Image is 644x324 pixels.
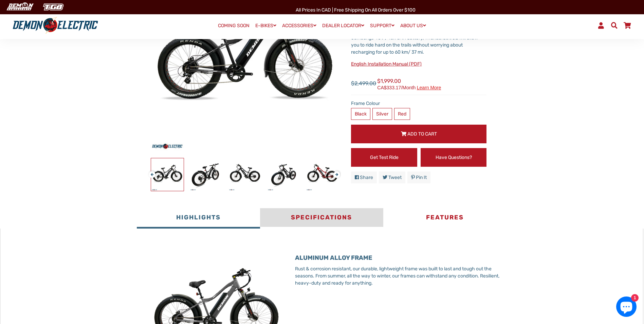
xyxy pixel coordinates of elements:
[260,208,383,229] button: Specifications
[388,175,402,180] span: Tweet
[360,175,373,180] span: Share
[295,265,507,287] p: Rust & corrosion resistant, our durable, lightweight frame was built to last and tough out the se...
[151,158,184,191] img: Thunderbolt SL Fat Tire eBike - Demon Electric
[3,1,36,13] img: Demon Electric
[351,61,422,67] a: English Installation Manual (PDF)
[295,254,507,262] h3: ALUMINUM ALLOY FRAME
[351,148,417,167] a: Get Test Ride
[149,168,153,176] button: Previous
[306,158,338,191] img: Thunderbolt SL Fat Tire eBike - Demon Electric
[372,108,392,120] label: Silver
[320,21,367,31] a: DEALER LOCATOR
[398,21,428,31] a: ABOUT US
[280,21,319,31] a: ACCESSORIES
[377,77,441,90] span: $1,999.00
[368,21,397,31] a: SUPPORT
[190,158,222,191] img: Thunderbolt SL Fat Tire eBike - Demon Electric
[421,148,487,167] a: Have Questions?
[296,7,416,13] span: All Prices in CAD | Free shipping on all orders over $100
[407,131,437,137] span: Add to Cart
[383,208,507,229] button: Features
[39,1,67,13] img: TGB Canada
[253,21,279,31] a: E-BIKES
[216,21,252,31] a: COMING SOON
[614,296,639,319] inbox-online-store-chat: Shopify online store chat
[137,208,260,229] button: Highlights
[394,108,410,120] label: Red
[351,108,370,120] label: Black
[351,100,486,107] label: Frame Colour
[416,175,427,180] span: Pin it
[267,158,300,191] img: Thunderbolt SL Fat Tire eBike - Demon Electric
[228,158,261,191] img: Thunderbolt SL Fat Tire eBike - Demon Electric
[333,168,337,176] button: Next
[10,17,100,34] img: Demon Electric logo
[351,125,486,143] button: Add to Cart
[351,79,376,88] span: $2,499.00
